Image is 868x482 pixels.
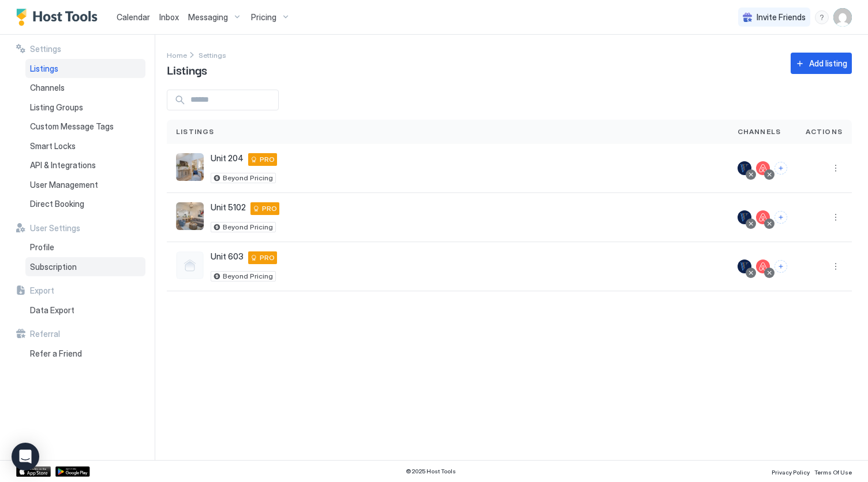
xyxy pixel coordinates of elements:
[262,203,277,214] span: PRO
[30,305,74,316] span: Data Export
[251,12,276,23] span: Pricing
[176,153,204,181] div: listing image
[30,262,77,272] span: Subscription
[260,253,275,263] span: PRO
[809,57,847,69] div: Add listing
[829,210,843,224] button: More options
[25,257,145,277] a: Subscription
[167,61,207,78] span: Listings
[12,443,39,470] div: Open Intercom Messenger
[199,49,226,61] a: Settings
[167,49,187,61] div: Breadcrumb
[199,49,226,61] div: Breadcrumb
[775,260,787,273] button: Connect channels
[159,11,179,23] a: Inbox
[188,12,228,23] span: Messaging
[30,160,96,170] span: API & Integrations
[117,12,150,22] span: Calendar
[772,469,810,476] span: Privacy Policy
[25,194,145,214] a: Direct Booking
[55,466,90,477] a: Google Play Store
[30,121,114,132] span: Custom Message Tags
[159,12,179,22] span: Inbox
[25,117,145,136] a: Custom Message Tags
[30,64,58,74] span: Listings
[814,465,852,477] a: Terms Of Use
[30,141,76,151] span: Smart Locks
[829,259,843,273] div: menu
[211,153,244,164] span: Unit 204
[30,83,65,93] span: Channels
[30,329,60,339] span: Referral
[775,162,787,175] button: Connect channels
[30,286,54,296] span: Export
[25,59,145,79] a: Listings
[16,466,51,477] a: App Store
[25,301,145,320] a: Data Export
[829,161,843,175] div: menu
[30,44,61,54] span: Settings
[829,210,843,224] div: menu
[211,251,244,262] span: Unit 603
[199,51,226,60] span: Settings
[406,468,456,475] span: © 2025 Host Tools
[25,175,145,195] a: User Management
[738,127,781,137] span: Channels
[25,98,145,117] a: Listing Groups
[211,202,246,213] span: Unit 5102
[806,127,843,137] span: Actions
[833,8,852,27] div: User profile
[176,202,204,230] div: listing image
[775,211,787,224] button: Connect channels
[167,51,187,60] span: Home
[815,10,829,24] div: menu
[25,155,145,175] a: API & Integrations
[25,78,145,98] a: Channels
[117,11,150,23] a: Calendar
[30,102,83,113] span: Listing Groups
[30,199,84,209] span: Direct Booking
[176,127,215,137] span: Listings
[167,49,187,61] a: Home
[757,12,806,23] span: Invite Friends
[772,465,810,477] a: Privacy Policy
[791,53,852,74] button: Add listing
[814,469,852,476] span: Terms Of Use
[25,238,145,257] a: Profile
[30,223,80,233] span: User Settings
[30,348,82,359] span: Refer a Friend
[16,9,103,26] a: Host Tools Logo
[30,180,98,190] span: User Management
[829,161,843,175] button: More options
[829,259,843,273] button: More options
[260,154,275,165] span: PRO
[25,136,145,156] a: Smart Locks
[25,344,145,364] a: Refer a Friend
[30,242,54,253] span: Profile
[186,90,278,110] input: Input Field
